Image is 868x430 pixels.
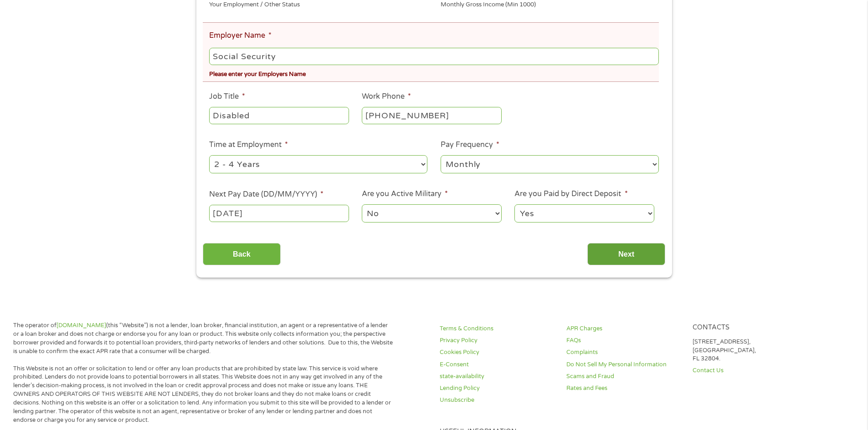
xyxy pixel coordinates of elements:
[56,322,106,329] a: [DOMAIN_NAME]
[566,384,682,393] a: Rates and Fees
[440,324,555,333] a: Terms & Conditions
[209,31,272,40] label: Employer Name
[440,336,555,345] a: Privacy Policy
[209,140,288,150] label: Time at Employment
[440,372,555,381] a: state-availability
[440,348,555,357] a: Cookies Policy
[362,92,411,101] label: Work Phone
[209,67,658,79] div: Please enter your Employers Name
[566,324,682,333] a: APR Charges
[587,243,665,265] input: Next
[441,140,499,150] label: Pay Frequency
[566,372,682,381] a: Scams and Fraud
[13,321,393,356] p: The operator of (this “Website”) is not a lender, loan broker, financial institution, an agent or...
[566,336,682,345] a: FAQs
[693,338,808,364] p: [STREET_ADDRESS], [GEOGRAPHIC_DATA], FL 32804.
[440,396,555,405] a: Unsubscribe
[203,243,281,265] input: Back
[693,366,808,375] a: Contact Us
[209,205,349,222] input: ---Click Here for Calendar ---
[440,384,555,393] a: Lending Policy
[362,189,448,199] label: Are you Active Military
[440,360,555,369] a: E-Consent
[209,48,658,65] input: Walmart
[13,364,393,425] p: This Website is not an offer or solicitation to lend or offer any loan products that are prohibit...
[209,190,324,199] label: Next Pay Date (DD/MM/YYYY)
[209,92,245,101] label: Job Title
[514,189,627,199] label: Are you Paid by Direct Deposit
[566,360,682,369] a: Do Not Sell My Personal Information
[209,107,349,124] input: Cashier
[566,348,682,357] a: Complaints
[362,107,501,124] input: (231) 754-4010
[693,324,808,332] h4: Contacts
